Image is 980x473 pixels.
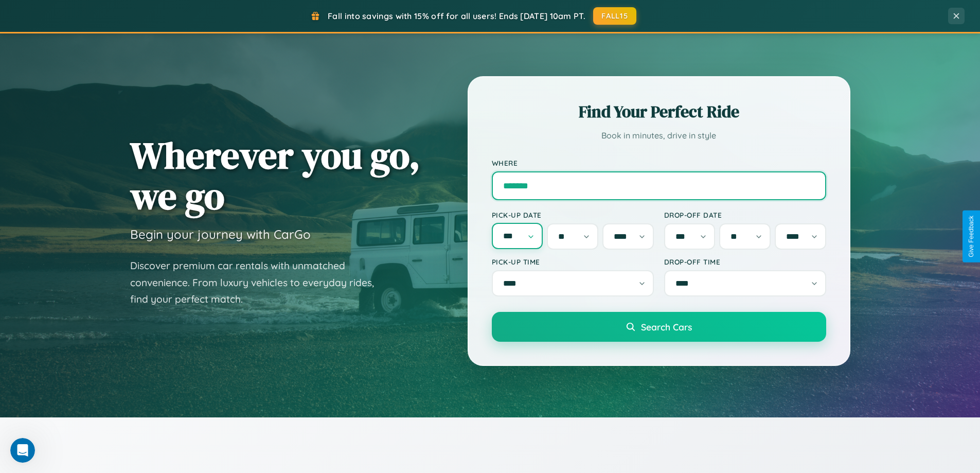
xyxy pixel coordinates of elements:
[492,211,654,219] label: Pick-up Date
[968,216,975,257] div: Give Feedback
[492,100,826,123] h2: Find Your Perfect Ride
[664,211,826,219] label: Drop-off Date
[664,257,826,266] label: Drop-off Time
[130,257,387,308] p: Discover premium car rentals with unmatched convenience. From luxury vehicles to everyday rides, ...
[328,11,585,21] span: Fall into savings with 15% off for all users! Ends [DATE] 10am PT.
[10,438,35,463] iframe: Intercom live chat
[130,226,311,242] h3: Begin your journey with CarGo
[492,312,826,342] button: Search Cars
[641,321,692,332] span: Search Cars
[492,257,654,266] label: Pick-up Time
[130,135,420,216] h1: Wherever you go, we go
[492,159,826,167] label: Where
[492,128,826,143] p: Book in minutes, drive in style
[593,7,636,25] button: FALL15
